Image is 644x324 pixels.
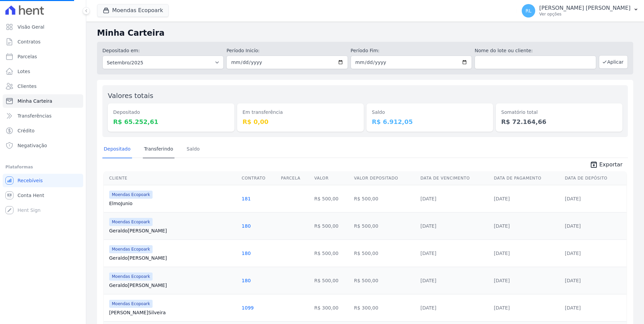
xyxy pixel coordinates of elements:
[109,309,236,316] a: [PERSON_NAME]Silveira
[351,239,418,267] td: R$ 500,00
[565,223,581,229] a: [DATE]
[494,223,510,229] a: [DATE]
[420,278,436,283] a: [DATE]
[102,141,132,158] a: Depositado
[584,161,628,170] a: unarchive Exportar
[185,141,201,158] a: Saldo
[312,171,351,185] th: Valor
[351,212,418,239] td: R$ 500,00
[3,174,83,187] a: Recebíveis
[351,171,418,185] th: Valor Depositado
[242,305,254,311] a: 1099
[242,278,251,283] a: 180
[108,92,153,100] label: Valores totais
[109,191,153,199] span: Moendas Ecopoark
[494,278,510,283] a: [DATE]
[501,109,617,116] dt: Somatório total
[3,65,83,78] a: Lotes
[351,47,472,54] label: Período Fim:
[3,50,83,63] a: Parcelas
[18,83,36,90] span: Clientes
[18,127,35,134] span: Crédito
[565,196,581,201] a: [DATE]
[278,171,312,185] th: Parcela
[491,171,562,185] th: Data de Pagamento
[3,20,83,34] a: Visão Geral
[226,47,348,54] label: Período Inicío:
[18,142,47,149] span: Negativação
[599,55,628,69] button: Aplicar
[18,53,37,60] span: Parcelas
[565,278,581,283] a: [DATE]
[312,212,351,239] td: R$ 500,00
[3,139,83,152] a: Negativação
[3,35,83,48] a: Contratos
[351,185,418,212] td: R$ 500,00
[18,98,52,104] span: Minha Carteira
[3,79,83,93] a: Clientes
[418,171,491,185] th: Data de Vencimento
[243,117,358,126] dd: R$ 0,00
[239,171,278,185] th: Contrato
[18,177,43,184] span: Recebíveis
[109,282,236,289] a: Geraldo[PERSON_NAME]
[143,141,175,158] a: Transferindo
[420,196,436,201] a: [DATE]
[501,117,617,126] dd: R$ 72.164,66
[104,171,239,185] th: Cliente
[113,109,229,116] dt: Depositado
[18,112,52,119] span: Transferências
[420,223,436,229] a: [DATE]
[312,239,351,267] td: R$ 500,00
[3,189,83,202] a: Conta Hent
[525,8,532,13] span: RL
[516,1,644,20] button: RL [PERSON_NAME] [PERSON_NAME] Ver opções
[97,4,169,17] button: Moendas Ecopoark
[109,255,236,261] a: Geraldo[PERSON_NAME]
[312,185,351,212] td: R$ 500,00
[97,27,633,39] h2: Minha Carteira
[420,305,436,311] a: [DATE]
[3,94,83,108] a: Minha Carteira
[562,171,626,185] th: Data de Depósito
[3,124,83,137] a: Crédito
[351,294,418,321] td: R$ 300,00
[312,294,351,321] td: R$ 300,00
[420,251,436,256] a: [DATE]
[590,161,598,169] i: unarchive
[18,24,44,30] span: Visão Geral
[243,109,358,116] dt: Em transferência
[109,218,153,226] span: Moendas Ecopoark
[109,300,153,308] span: Moendas Ecopoark
[312,267,351,294] td: R$ 500,00
[565,251,581,256] a: [DATE]
[242,251,251,256] a: 180
[599,161,622,169] span: Exportar
[565,305,581,311] a: [DATE]
[372,117,488,126] dd: R$ 6.912,05
[109,272,153,281] span: Moendas Ecopoark
[18,192,44,199] span: Conta Hent
[494,251,510,256] a: [DATE]
[3,109,83,123] a: Transferências
[109,227,236,234] a: Geraldo[PERSON_NAME]
[109,245,153,253] span: Moendas Ecopoark
[113,117,229,126] dd: R$ 65.252,61
[109,200,236,207] a: ElmoJunio
[494,196,510,201] a: [DATE]
[351,267,418,294] td: R$ 500,00
[539,11,631,17] p: Ver opções
[242,223,251,229] a: 180
[102,48,140,53] label: Depositado em:
[5,163,80,171] div: Plataformas
[494,305,510,311] a: [DATE]
[539,5,631,11] p: [PERSON_NAME] [PERSON_NAME]
[242,196,251,201] a: 181
[475,47,596,54] label: Nome do lote ou cliente:
[18,68,30,75] span: Lotes
[18,38,40,45] span: Contratos
[372,109,488,116] dt: Saldo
